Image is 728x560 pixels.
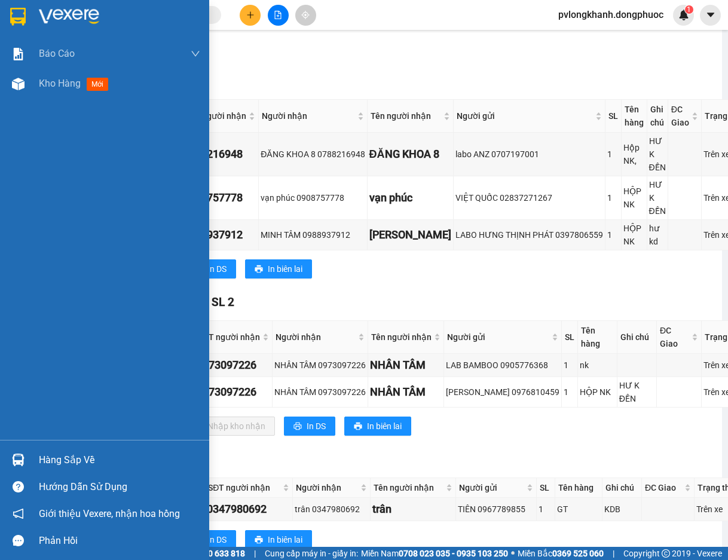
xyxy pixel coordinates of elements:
[94,19,161,34] span: Bến xe [GEOGRAPHIC_DATA]
[207,533,227,546] span: In DS
[649,222,666,248] div: hư kd
[371,109,441,123] span: Tên người nhận
[276,331,356,344] span: Người nhận
[368,377,444,408] td: NHÂN TÂM
[205,498,293,521] td: 0347980692
[183,146,256,163] div: 0788216948
[194,549,245,558] strong: 1900 633 818
[607,191,619,204] div: 1
[511,551,515,556] span: ⚪️
[246,11,255,19] span: plus
[613,547,614,560] span: |
[447,331,549,344] span: Người gửi
[539,503,552,516] div: 1
[39,532,200,550] div: Phản hồi
[623,185,645,211] div: HỘP NK
[268,5,289,26] button: file-add
[607,148,619,161] div: 1
[367,420,402,433] span: In biên lai
[10,8,26,26] img: logo-vxr
[60,76,126,85] span: VPLK1309250003
[619,379,654,405] div: HƯ K ĐỀN
[602,478,642,498] th: Ghi chú
[255,265,263,274] span: printer
[265,547,358,560] span: Cung cấp máy in - giấy in:
[39,46,75,61] span: Báo cáo
[183,189,256,206] div: 0908757778
[295,503,369,516] div: trân 0347980692
[39,451,200,469] div: Hàng sắp về
[39,506,180,521] span: Giới thiệu Vexere, nhận hoa hồng
[39,478,200,496] div: Hướng dẫn sử dụng
[368,354,444,377] td: NHÂN TÂM
[255,535,263,545] span: printer
[185,530,236,549] button: printerIn DS
[361,547,508,560] span: Miền Nam
[580,385,615,399] div: HỘP NK
[369,227,451,243] div: [PERSON_NAME]
[301,11,310,19] span: aim
[369,189,451,206] div: vạn phúc
[617,321,657,354] th: Ghi chú
[458,503,534,516] div: TIÊN 0967789855
[372,501,454,518] div: trân
[254,547,256,560] span: |
[374,481,443,494] span: Tên người nhận
[181,220,259,250] td: 0988937912
[94,36,164,51] span: 01 Võ Văn Truyện, KP.1, Phường 2
[293,422,302,432] span: printer
[604,503,640,516] div: KDB
[518,547,604,560] span: Miền Bắc
[261,228,365,241] div: MINH TÂM 0988937912
[562,321,578,354] th: SL
[13,508,24,519] span: notification
[208,481,280,494] span: SĐT người nhận
[12,454,25,466] img: warehouse-icon
[671,103,689,129] span: ĐC Giao
[185,259,236,279] button: printerIn DS
[459,481,524,494] span: Người gửi
[12,78,25,90] img: warehouse-icon
[368,133,454,176] td: ĐĂNG KHOA 8
[370,357,442,374] div: NHÂN TÂM
[195,354,273,377] td: 0973097226
[645,481,682,494] span: ĐC Giao
[94,53,146,60] span: Hotline: 19001152
[274,385,366,399] div: NHÂN TÂM 0973097226
[399,549,508,558] strong: 0708 023 035 - 0935 103 250
[371,331,432,344] span: Tên người nhận
[4,7,57,60] img: logo
[578,321,617,354] th: Tên hàng
[678,10,689,20] img: icon-new-feature
[32,65,146,74] span: -----------------------------------------
[549,7,673,22] span: pvlongkhanh.dongphuoc
[245,530,312,549] button: printerIn biên lai
[197,384,270,400] div: 0973097226
[446,359,559,372] div: LAB BAMBOO 0905776368
[191,49,200,59] span: down
[369,146,451,163] div: ĐĂNG KHOA 8
[580,359,615,372] div: nk
[660,324,689,350] span: ĐC Giao
[649,134,666,174] div: HƯ K ĐỀN
[623,141,645,167] div: Hộp NK,
[623,222,645,248] div: HỘP NK
[368,176,454,220] td: vạn phúc
[185,417,275,436] button: downloadNhập kho nhận
[455,148,603,161] div: labo ANZ 0707197001
[685,5,693,14] sup: 1
[662,549,670,558] span: copyright
[181,176,259,220] td: 0908757778
[261,148,365,161] div: ĐĂNG KHOA 8 0788216948
[198,331,260,344] span: SĐT người nhận
[274,359,366,372] div: NHÂN TÂM 0973097226
[607,228,619,241] div: 1
[13,535,24,546] span: message
[207,262,227,276] span: In DS
[39,78,81,89] span: Kho hàng
[274,11,282,19] span: file-add
[370,384,442,400] div: NHÂN TÂM
[455,228,603,241] div: LABO HƯNG THỊNH PHÁT 0397806559
[555,478,602,498] th: Tên hàng
[240,5,261,26] button: plus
